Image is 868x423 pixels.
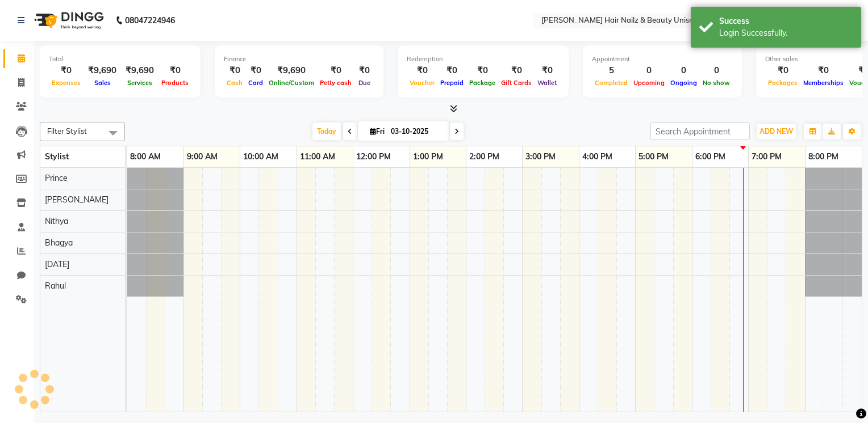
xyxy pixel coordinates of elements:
[266,64,317,77] div: ₹9,690
[535,64,560,77] div: ₹0
[523,149,558,165] a: 3:00 PM
[45,151,69,162] span: Stylist
[719,27,853,39] div: Login Successfully.
[45,281,66,291] span: Rahul
[592,54,733,64] div: Appointment
[387,123,444,140] input: 2025-10-03
[356,79,373,87] span: Due
[631,79,667,87] span: Upcoming
[91,79,114,87] span: Sales
[317,79,354,87] span: Petty cash
[224,54,374,64] div: Finance
[317,64,354,77] div: ₹0
[407,54,560,64] div: Redemption
[297,149,338,165] a: 11:00 AM
[224,64,245,77] div: ₹0
[125,5,175,36] b: 08047224946
[498,64,535,77] div: ₹0
[158,79,191,87] span: Products
[800,79,846,87] span: Memberships
[719,15,853,27] div: Success
[124,79,155,87] span: Services
[749,149,784,165] a: 7:00 PM
[184,149,220,165] a: 9:00 AM
[437,79,466,87] span: Prepaid
[466,64,498,77] div: ₹0
[592,79,631,87] span: Completed
[45,173,68,183] span: Prince
[765,64,800,77] div: ₹0
[121,64,158,77] div: ₹9,690
[466,149,502,165] a: 2:00 PM
[49,54,191,64] div: Total
[49,64,84,77] div: ₹0
[800,64,846,77] div: ₹0
[127,149,164,165] a: 8:00 AM
[650,122,750,140] input: Search Appointment
[407,79,437,87] span: Voucher
[631,64,667,77] div: 0
[49,79,84,87] span: Expenses
[667,64,700,77] div: 0
[245,79,266,87] span: Card
[700,79,733,87] span: No show
[367,127,387,136] span: Fri
[765,79,800,87] span: Packages
[47,126,87,136] span: Filter Stylist
[579,149,615,165] a: 4:00 PM
[700,64,733,77] div: 0
[498,79,535,87] span: Gift Cards
[224,79,245,87] span: Cash
[466,79,498,87] span: Package
[312,122,341,140] span: Today
[407,64,437,77] div: ₹0
[45,216,68,226] span: Nithya
[84,64,121,77] div: ₹9,690
[353,149,394,165] a: 12:00 PM
[806,149,841,165] a: 8:00 PM
[757,124,796,139] button: ADD NEW
[240,149,281,165] a: 10:00 AM
[667,79,700,87] span: Ongoing
[437,64,466,77] div: ₹0
[692,149,728,165] a: 6:00 PM
[535,79,560,87] span: Wallet
[45,194,108,205] span: [PERSON_NAME]
[592,64,631,77] div: 5
[354,64,374,77] div: ₹0
[45,238,73,248] span: Bhagya
[410,149,446,165] a: 1:00 PM
[759,127,793,136] span: ADD NEW
[158,64,191,77] div: ₹0
[636,149,671,165] a: 5:00 PM
[45,259,69,269] span: [DATE]
[245,64,266,77] div: ₹0
[29,5,107,36] img: logo
[266,79,317,87] span: Online/Custom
